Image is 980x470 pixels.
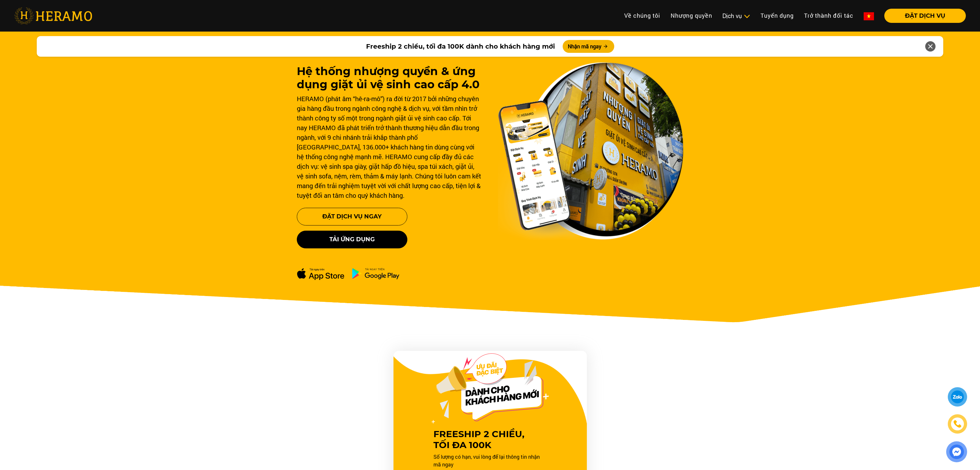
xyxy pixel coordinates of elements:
div: Dịch vụ [723,12,750,20]
a: ĐẶT DỊCH VỤ [879,13,966,19]
img: apple-dowload [297,268,344,280]
img: subToggleIcon [743,13,750,20]
h3: FREESHIP 2 CHIỀU, TỐI ĐA 100K [433,429,547,450]
img: ch-dowload [352,268,400,279]
img: banner [498,62,684,240]
img: vn-flag.png [864,12,874,20]
button: Nhận mã ngay [563,40,614,53]
button: Đặt Dịch Vụ Ngay [297,208,407,225]
a: Về chúng tôi [619,9,665,23]
div: HERAMO (phát âm “hê-ra-mô”) ra đời từ 2017 bởi những chuyên gia hàng đầu trong ngành công nghệ & ... [297,94,482,200]
button: Tải ứng dụng [297,231,407,248]
button: ĐẶT DỊCH VỤ [884,9,966,23]
img: phone-icon [954,420,961,427]
p: Số lượng có hạn, vui lòng để lại thông tin nhận mã ngay [433,453,547,468]
a: Nhượng quyền [665,9,717,23]
img: heramo-logo.png [14,7,92,24]
a: Tuyển dụng [755,9,799,23]
span: Freeship 2 chiều, tối đa 100K dành cho khách hàng mới [366,42,555,51]
a: Trở thành đối tác [799,9,859,23]
a: phone-icon [949,415,966,433]
h1: Hệ thống nhượng quyền & ứng dụng giặt ủi vệ sinh cao cấp 4.0 [297,65,482,91]
img: Offer Header [432,353,549,424]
